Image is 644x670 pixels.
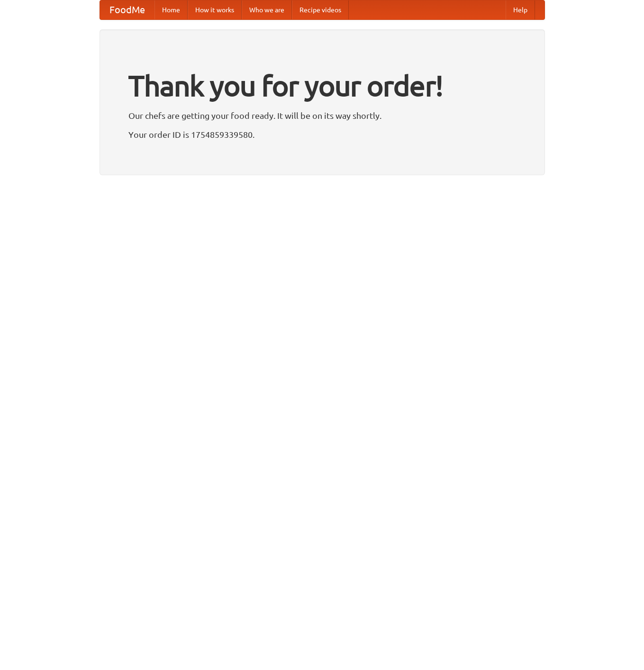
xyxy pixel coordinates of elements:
a: Help [506,0,535,19]
a: FoodMe [100,0,154,19]
a: Who we are [242,0,292,19]
h1: Thank you for your order! [128,63,516,108]
a: Recipe videos [292,0,349,19]
p: Our chefs are getting your food ready. It will be on its way shortly. [128,108,516,123]
a: Home [154,0,188,19]
a: How it works [188,0,242,19]
p: Your order ID is 1754859339580. [128,127,516,142]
